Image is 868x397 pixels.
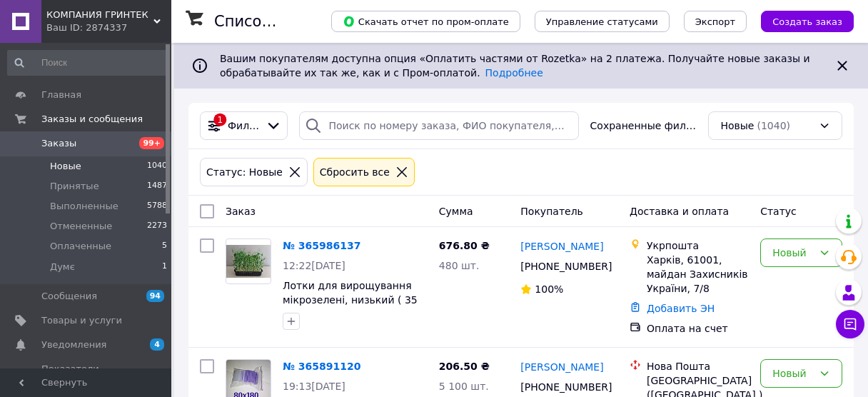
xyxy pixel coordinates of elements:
span: Экспорт [695,16,735,27]
span: Скачать отчет по пром-оплате [343,15,509,28]
span: 12:22[DATE] [283,260,345,271]
span: Покупатель [520,206,583,217]
a: Подробнее [485,67,543,79]
span: (1040) [757,120,790,131]
div: Новый [772,245,813,261]
span: 480 шт. [439,260,480,271]
span: Товары и услуги [41,314,122,327]
input: Поиск по номеру заказа, ФИО покупателя, номеру телефона, Email, номеру накладной [299,111,578,140]
span: Думє [50,261,75,273]
a: Лотки для вирощування мікрозелені, низький ( 35 мм) [283,280,418,320]
span: Сумма [439,206,473,217]
span: Доставка и оплата [630,206,729,217]
span: Выполненные [50,200,118,213]
a: Фото товару [226,238,271,284]
a: Создать заказ [747,15,854,26]
span: 4 [150,338,164,351]
div: Сбросить все [317,164,393,180]
div: Оплата на счет [647,321,749,336]
span: 5788 [147,200,167,213]
span: Управление статусами [546,16,658,27]
div: Статус: Новые [203,164,286,180]
span: 676.80 ₴ [439,240,490,251]
span: Сообщения [41,290,97,303]
span: 5 [162,240,167,253]
span: Заказ [226,206,256,217]
button: Создать заказ [761,11,854,32]
span: Статус [760,206,797,217]
div: Нова Пошта [647,359,749,373]
span: Отмененные [50,220,112,233]
img: Фото товару [226,245,271,278]
div: Укрпошта [647,238,749,253]
button: Скачать отчет по пром-оплате [331,11,520,32]
span: 1487 [147,180,167,193]
span: Вашим покупателям доступна опция «Оплатить частями от Rozetka» на 2 платежа. Получайте новые зака... [220,53,810,79]
div: Новый [772,366,813,381]
span: Уведомления [41,338,106,351]
span: Фильтры [228,119,260,133]
span: 100% [535,283,563,295]
span: 206.50 ₴ [439,361,490,372]
span: Главная [41,89,81,101]
div: [PHONE_NUMBER] [518,256,607,276]
button: Экспорт [684,11,747,32]
button: Управление статусами [535,11,670,32]
h1: Список заказов [214,13,337,30]
a: № 365891120 [283,361,360,372]
div: Харків, 61001, майдан Захисників України, 7/8 [647,253,749,296]
span: Показатели работы компании [41,363,132,388]
span: Оплаченные [50,240,111,253]
a: [PERSON_NAME] [520,239,603,253]
span: 1040 [147,160,167,173]
span: 5 100 шт. [439,381,489,392]
span: Создать заказ [772,16,842,27]
span: Новые [50,160,81,173]
span: 94 [146,290,164,302]
span: 2273 [147,220,167,233]
span: Сохраненные фильтры: [590,119,697,133]
span: КОМПАНИЯ ГРИНТЕК [46,9,153,21]
span: 1 [162,261,167,273]
a: [PERSON_NAME] [520,360,603,374]
button: Чат с покупателем [836,310,864,338]
span: Заказы [41,137,76,150]
a: Добавить ЭН [647,303,715,314]
div: Ваш ID: 2874337 [46,21,171,34]
span: Принятые [50,180,99,193]
span: 99+ [139,137,164,149]
span: 19:13[DATE] [283,381,345,392]
input: Поиск [7,50,168,76]
div: [PHONE_NUMBER] [518,377,607,397]
a: № 365986137 [283,240,360,251]
span: Новые [720,119,754,133]
span: Заказы и сообщения [41,113,143,126]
